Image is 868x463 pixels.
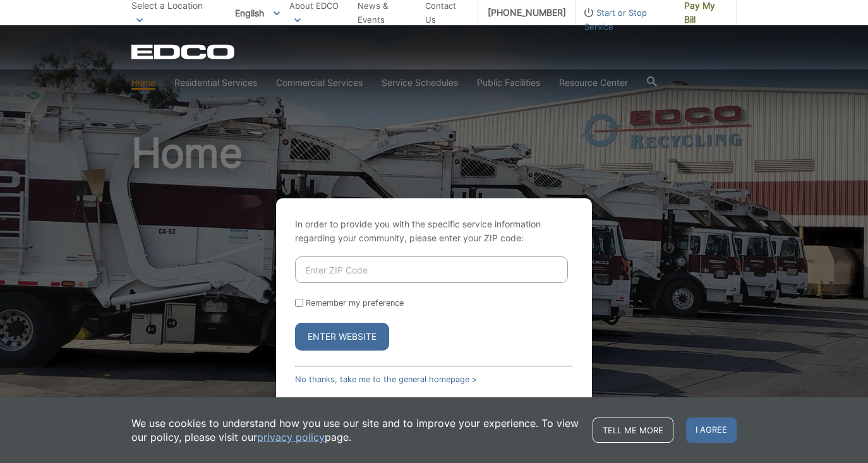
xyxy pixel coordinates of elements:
a: No thanks, take me to the general homepage > [295,375,477,384]
a: Tell me more [593,418,673,443]
a: EDCD logo. Return to the homepage. [131,44,236,59]
input: Enter ZIP Code [295,256,568,283]
button: Enter Website [295,323,389,351]
span: I agree [686,418,737,443]
span: English [226,3,289,23]
a: privacy policy [257,430,325,444]
p: In order to provide you with the specific service information regarding your community, please en... [295,217,573,245]
label: Remember my preference [306,298,404,308]
p: We use cookies to understand how you use our site and to improve your experience. To view our pol... [131,416,580,444]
